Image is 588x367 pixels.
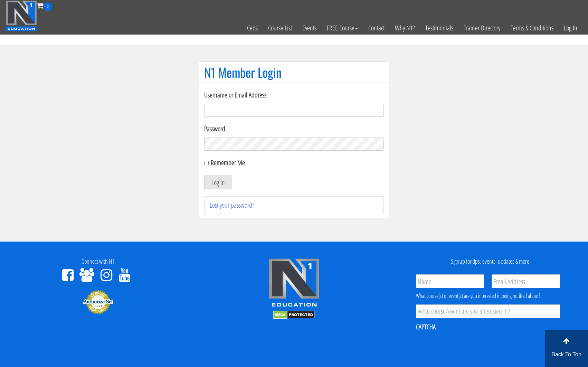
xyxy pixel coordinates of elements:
span: 0 [44,2,52,11]
a: Lost your password? [210,200,254,210]
input: Email Address [492,274,560,288]
a: Trainer Directory [458,11,505,45]
input: What course/event are you interested in? [416,304,560,318]
div: What course(s) or event(s) are you interested in being notified about? [416,292,560,300]
a: FREE Course [322,11,363,45]
a: Course List [263,11,297,45]
a: Why N1? [390,11,420,45]
h4: Signup for tips, events, updates & more [397,258,583,265]
a: Testimonials [420,11,458,45]
iframe: reCAPTCHA [416,336,521,363]
button: Log In [204,175,232,189]
img: DMCA.com Protection Status [273,311,315,319]
img: Authorize.Net Merchant - Click to Verify [83,290,114,314]
label: Remember Me [211,158,245,167]
a: Events [297,11,322,45]
h4: Connect with N1 [5,258,191,265]
label: Password [204,124,384,134]
h1: N1 Member Login [204,65,384,79]
a: 0 [37,1,52,10]
a: Terms & Conditions [505,11,559,45]
a: Contact [363,11,390,45]
a: Certs [242,11,263,45]
input: Name [416,274,484,288]
label: CAPTCHA [416,322,436,331]
img: n1-education [6,0,37,31]
img: n1-edu-logo [268,258,320,309]
label: Username or Email Address [204,90,384,100]
a: Log In [559,11,582,45]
